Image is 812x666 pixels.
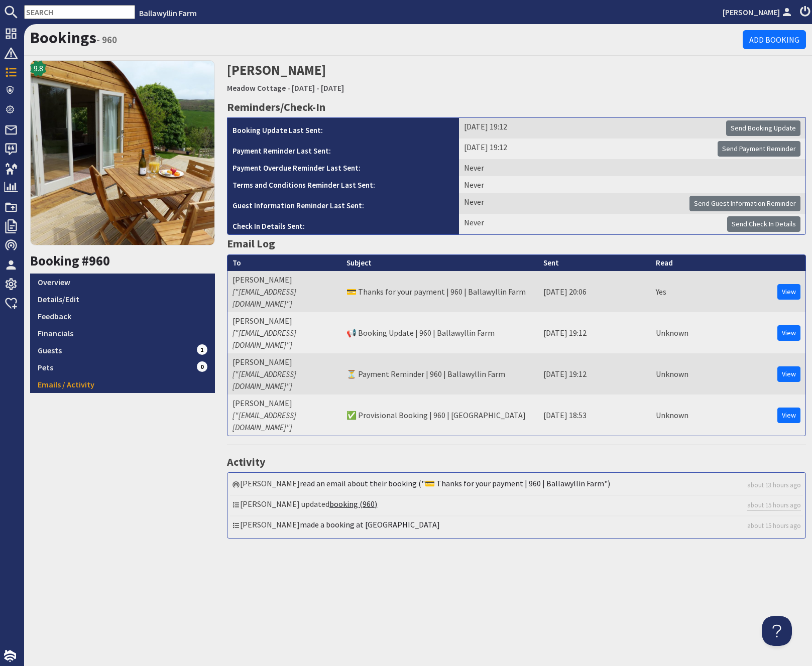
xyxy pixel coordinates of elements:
td: [PERSON_NAME] [227,394,341,436]
input: SEARCH [24,5,135,19]
a: [PERSON_NAME] [723,6,794,18]
h3: Reminders/Check-In [227,98,806,115]
a: Emails / Activity [30,376,215,393]
td: Never [459,176,805,193]
th: To [227,255,341,272]
a: booking (960) [329,499,377,509]
td: 📢 Booking Update | 960 | Ballawyllin Farm [341,312,539,353]
button: Send Booking Update [726,120,800,136]
th: Sent [538,255,650,272]
td: [PERSON_NAME] [227,312,341,353]
a: Add Booking [743,30,806,49]
iframe: Toggle Customer Support [762,616,792,646]
a: View [777,325,800,341]
a: read an email about their booking ("💳 Thanks for your payment | 960 | Ballawyllin Farm") [300,478,610,488]
td: [DATE] 18:53 [538,394,650,436]
button: Send Payment Reminder [718,141,800,157]
li: [PERSON_NAME] [230,516,803,536]
a: View [777,366,800,382]
i: ["[EMAIL_ADDRESS][DOMAIN_NAME]"] [233,410,296,432]
a: made a booking at [GEOGRAPHIC_DATA] [300,519,440,529]
h3: Activity [227,453,806,470]
td: [PERSON_NAME] [227,353,341,394]
th: Booking Update Last Sent: [227,118,458,139]
th: Guest Information Reminder Last Sent: [227,193,458,214]
i: ["[EMAIL_ADDRESS][DOMAIN_NAME]"] [233,287,296,309]
span: Send Booking Update [731,123,796,132]
a: about 13 hours ago [747,480,801,490]
th: Payment Reminder Last Sent: [227,139,458,159]
a: Details/Edit [30,291,215,308]
span: Send Payment Reminder [722,144,796,153]
h2: [PERSON_NAME] [227,60,609,96]
td: Unknown [651,394,693,436]
li: [PERSON_NAME] updated [230,496,803,516]
a: Pets0 [30,359,215,376]
a: 9.8 [30,60,215,252]
span: - [287,83,290,93]
th: Check In Details Sent: [227,214,458,234]
td: [DATE] 19:12 [459,139,805,159]
img: staytech_i_w-64f4e8e9ee0a9c174fd5317b4b171b261742d2d393467e5bdba4413f4f884c10.svg [4,650,16,662]
a: Booking #960 [30,252,110,269]
td: [DATE] 20:06 [538,271,650,312]
a: Overview [30,274,215,291]
img: Meadow Cottage's icon [30,60,215,245]
a: View [777,284,800,300]
button: Send Check In Details [727,216,800,232]
td: 💳 Thanks for your payment | 960 | Ballawyllin Farm [341,271,539,312]
span: 1 [197,344,208,354]
td: Yes [651,271,693,312]
a: about 15 hours ago [747,521,801,530]
span: Send Check In Details [732,219,796,228]
td: Unknown [651,312,693,353]
a: Feedback [30,308,215,325]
a: Meadow Cottage [227,83,286,93]
td: ⏳ Payment Reminder | 960 | Ballawyllin Farm [341,353,539,394]
i: ["[EMAIL_ADDRESS][DOMAIN_NAME]"] [233,369,296,391]
td: Never [459,193,805,214]
th: Payment Overdue Reminder Last Sent: [227,159,458,176]
small: - 960 [96,34,117,46]
a: Guests1 [30,342,215,359]
td: [PERSON_NAME] [227,271,341,312]
a: Financials [30,325,215,342]
a: View [777,408,800,423]
td: [DATE] 19:12 [538,312,650,353]
td: Unknown [651,353,693,394]
td: [DATE] 19:12 [459,118,805,139]
td: [DATE] 19:12 [538,353,650,394]
th: Terms and Conditions Reminder Last Sent: [227,176,458,193]
a: Ballawyllin Farm [139,8,197,18]
a: about 15 hours ago [747,500,801,510]
span: 9.8 [34,62,43,74]
td: ✅ Provisional Booking | 960 | [GEOGRAPHIC_DATA] [341,394,539,436]
span: 0 [197,361,208,371]
h3: Email Log [227,235,806,252]
li: [PERSON_NAME] [230,475,803,495]
th: Subject [341,255,539,272]
td: Never [459,214,805,234]
i: ["[EMAIL_ADDRESS][DOMAIN_NAME]"] [233,328,296,350]
span: Send Guest Information Reminder [694,199,796,208]
a: Bookings [30,28,96,48]
button: Send Guest Information Reminder [689,196,800,211]
a: [DATE] - [DATE] [292,83,344,93]
td: Never [459,159,805,176]
th: Read [651,255,693,272]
